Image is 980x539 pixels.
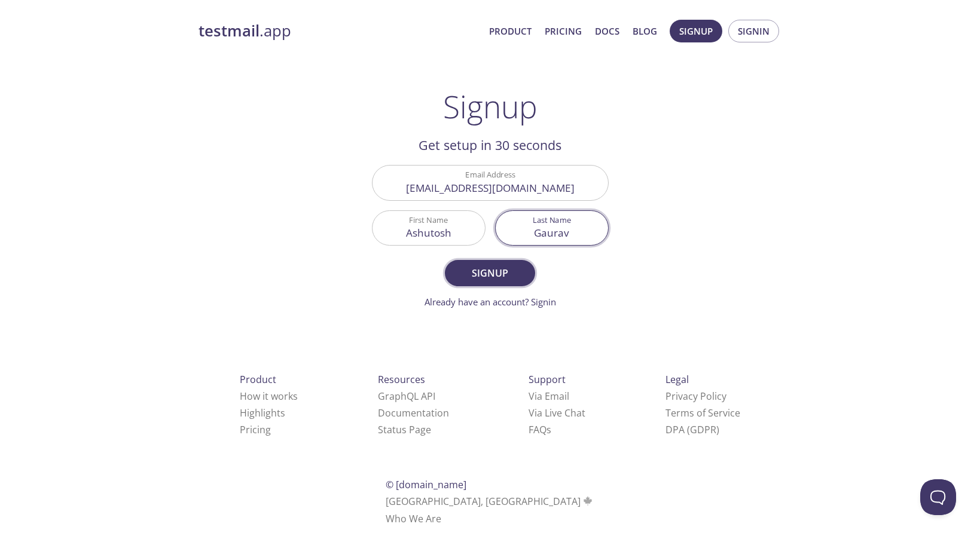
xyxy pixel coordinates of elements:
[240,406,285,419] a: Highlights
[529,406,585,419] a: Via Live Chat
[665,390,726,403] a: Privacy Policy
[633,23,657,39] a: Blog
[738,23,770,39] span: Signin
[425,296,556,308] a: Already have an account? Signin
[545,23,582,39] a: Pricing
[670,20,722,42] button: Signup
[378,423,431,436] a: Status Page
[372,135,609,155] h2: Get setup in 30 seconds
[547,423,551,436] span: s
[199,20,259,41] strong: testmail
[529,423,551,436] a: FAQ
[386,512,441,525] a: Who We Are
[240,390,298,403] a: How it works
[665,406,740,419] a: Terms of Service
[529,373,566,386] span: Support
[240,373,276,386] span: Product
[679,23,713,39] span: Signup
[199,21,480,41] a: testmail.app
[595,23,619,39] a: Docs
[386,478,466,491] span: © [DOMAIN_NAME]
[445,260,535,286] button: Signup
[443,88,538,124] h1: Signup
[489,23,532,39] a: Product
[240,423,271,436] a: Pricing
[378,390,435,403] a: GraphQL API
[665,423,719,436] a: DPA (GDPR)
[529,390,569,403] a: Via Email
[920,479,956,515] iframe: Help Scout Beacon - Open
[665,373,689,386] span: Legal
[386,495,594,508] span: [GEOGRAPHIC_DATA], [GEOGRAPHIC_DATA]
[458,265,521,281] span: Signup
[728,20,779,42] button: Signin
[378,406,449,419] a: Documentation
[378,373,425,386] span: Resources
